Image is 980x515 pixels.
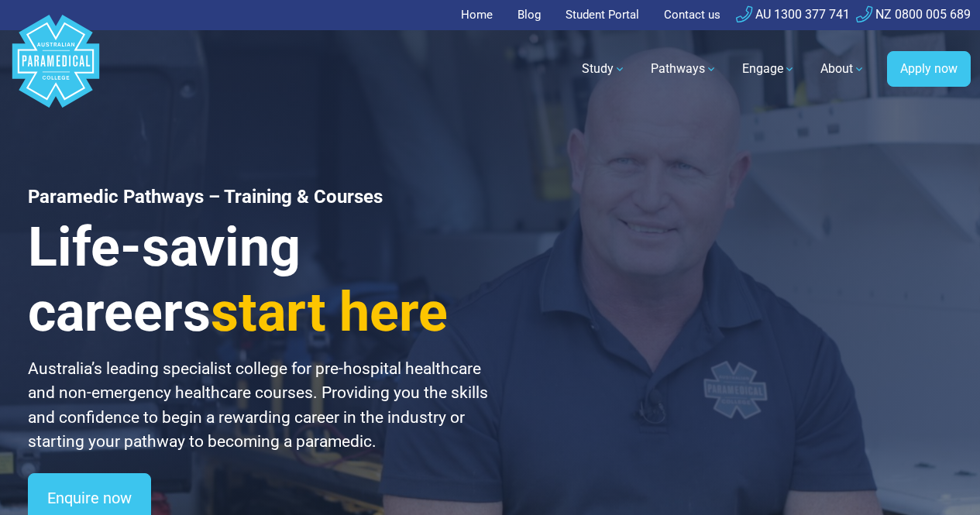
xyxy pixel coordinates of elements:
[811,47,875,91] a: About
[887,51,971,87] a: Apply now
[9,30,102,108] a: Australian Paramedical College
[28,357,509,455] p: Australia’s leading specialist college for pre-hospital healthcare and non-emergency healthcare c...
[211,280,448,344] span: start here
[28,186,509,208] h1: Paramedic Pathways – Training & Courses
[641,47,727,91] a: Pathways
[573,47,635,91] a: Study
[733,47,805,91] a: Engage
[736,7,850,22] a: AU 1300 377 741
[856,7,971,22] a: NZ 0800 005 689
[28,215,509,345] h3: Life-saving careers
